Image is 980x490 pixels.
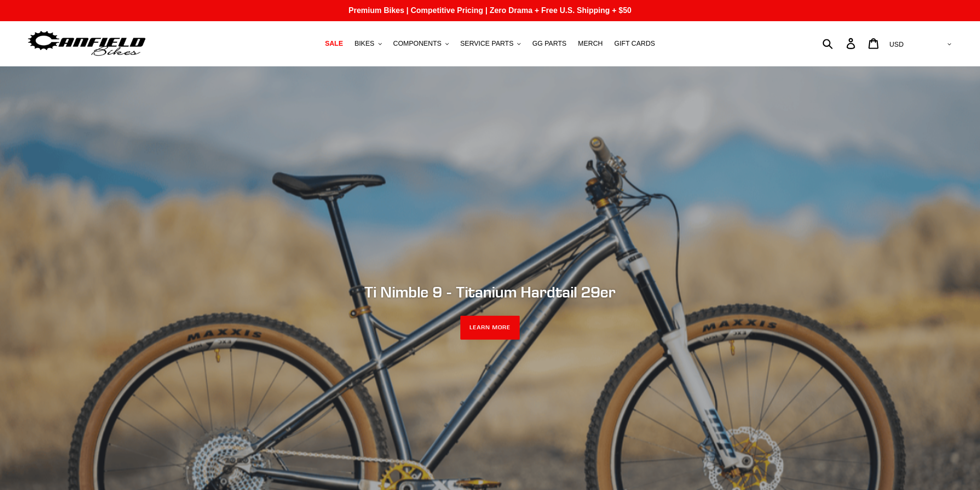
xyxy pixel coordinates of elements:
[614,39,655,48] span: GIFT CARDS
[393,39,442,48] span: COMPONENTS
[460,316,520,340] a: LEARN MORE
[320,37,348,50] a: SALE
[578,39,603,48] span: MERCH
[460,39,513,48] span: SERVICE PARTS
[228,283,753,301] h2: Ti Nimble 9 - Titanium Hardtail 29er
[527,37,571,50] a: GG PARTS
[325,39,343,48] span: SALE
[354,39,374,48] span: BIKES
[609,37,660,50] a: GIFT CARDS
[349,37,386,50] button: BIKES
[389,37,454,50] button: COMPONENTS
[456,37,525,50] button: SERVICE PARTS
[828,33,852,54] input: Search
[532,39,566,48] span: GG PARTS
[27,28,147,59] img: Canfield Bikes
[573,37,607,50] a: MERCH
